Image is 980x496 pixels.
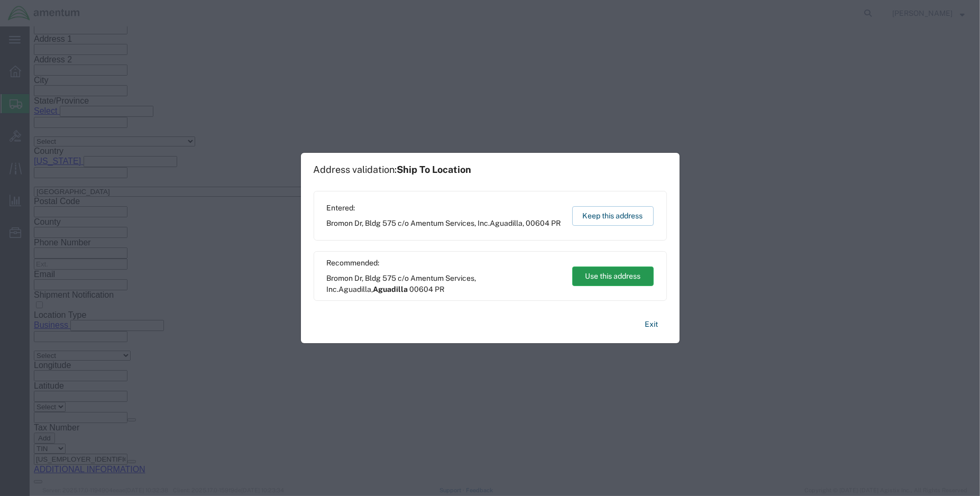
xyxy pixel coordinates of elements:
[572,267,654,286] button: Use this address
[327,273,562,295] span: Bromon Dr, Bldg 575 c/o Amentum Services, Inc. ,
[552,219,561,227] span: PR
[410,285,434,293] span: 00604
[339,285,372,293] span: Aguadilla
[373,285,408,293] span: Aguadilla
[526,219,550,227] span: 00604
[572,206,654,226] button: Keep this address
[327,218,561,229] span: Bromon Dr, Bldg 575 c/o Amentum Services, Inc. ,
[327,258,562,269] span: Recommended:
[490,219,523,227] span: Aguadilla
[435,285,445,293] span: PR
[397,164,472,175] span: Ship To Location
[637,315,667,334] button: Exit
[327,203,561,214] span: Entered:
[314,164,472,176] h1: Address validation:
